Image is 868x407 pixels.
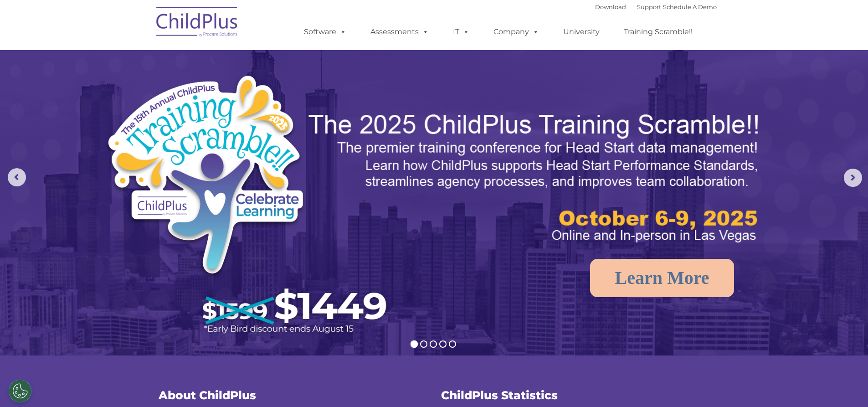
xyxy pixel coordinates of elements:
[484,23,548,41] a: Company
[444,23,478,41] a: IT
[615,23,702,41] a: Training Scramble!!
[719,309,868,407] iframe: Chat Widget
[663,3,717,10] a: Schedule A Demo
[295,23,355,41] a: Software
[9,380,31,402] button: Cookies Settings
[595,3,626,10] a: Download
[595,3,717,10] font: |
[554,23,609,41] a: University
[361,23,438,41] a: Assessments
[637,3,661,10] a: Support
[159,388,256,402] span: About ChildPlus
[590,259,734,297] a: Learn More
[441,388,558,402] span: ChildPlus Statistics
[152,0,243,46] img: ChildPlus by Procare Solutions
